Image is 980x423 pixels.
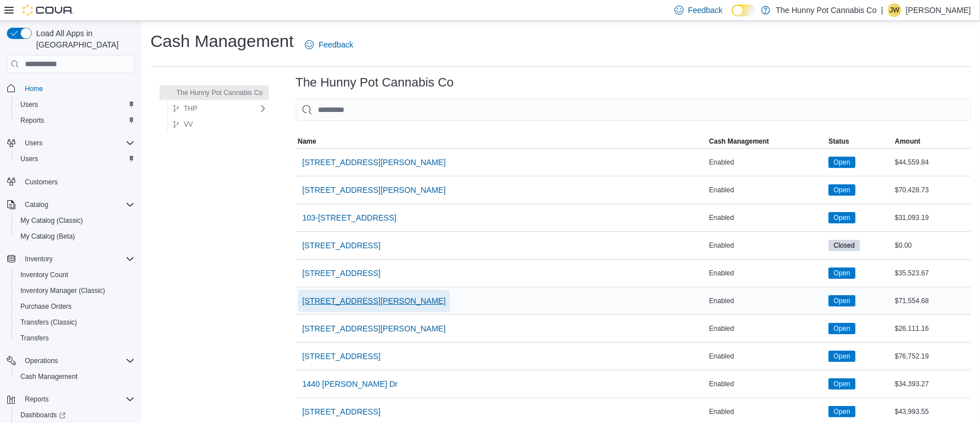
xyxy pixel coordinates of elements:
button: Inventory [20,252,57,266]
button: [STREET_ADDRESS] [298,262,385,284]
span: [STREET_ADDRESS][PERSON_NAME] [303,323,446,334]
span: VV [184,120,193,129]
input: This is a search bar. As you type, the results lower in the page will automatically filter. [296,98,971,121]
span: Users [16,98,135,111]
button: Users [20,136,47,150]
div: $0.00 [893,239,971,252]
span: Transfers [20,334,49,343]
span: [STREET_ADDRESS] [303,267,381,279]
span: Open [828,295,855,307]
span: THP [184,104,197,113]
span: Dark Mode [732,16,732,17]
span: Transfers [16,331,135,345]
a: Feedback [300,33,357,56]
button: Customers [2,174,139,190]
span: [STREET_ADDRESS] [303,240,381,251]
button: THP [168,102,202,115]
a: Transfers (Classic) [16,316,81,329]
button: VV [168,118,197,131]
span: Inventory [20,252,135,266]
span: My Catalog (Beta) [16,230,135,243]
span: Open [834,407,850,417]
span: Inventory Count [16,268,135,282]
span: Open [828,267,855,279]
span: Users [20,154,38,163]
div: $76,752.19 [893,349,971,363]
span: Home [20,81,135,95]
div: $34,393.27 [893,377,971,391]
button: Catalog [20,198,53,212]
div: $44,559.84 [893,156,971,169]
p: | [881,3,883,17]
button: Users [11,97,139,113]
button: [STREET_ADDRESS][PERSON_NAME] [298,317,451,340]
a: Cash Management [16,370,82,383]
input: Dark Mode [732,5,755,16]
button: Purchase Orders [11,299,139,314]
span: My Catalog (Classic) [16,214,135,227]
span: Cash Management [16,370,135,383]
a: Users [16,152,42,166]
div: Enabled [707,322,826,335]
a: Purchase Orders [16,300,76,313]
button: [STREET_ADDRESS][PERSON_NAME] [298,179,451,201]
span: Reports [25,395,49,404]
div: $26,111.16 [893,322,971,335]
button: Inventory [2,251,139,267]
span: Open [828,406,855,417]
a: Dashboards [11,407,139,423]
a: Inventory Count [16,268,73,282]
span: Open [828,212,855,223]
span: Dashboards [20,411,66,420]
button: [STREET_ADDRESS] [298,234,385,257]
span: Status [828,137,849,146]
span: Inventory Manager (Classic) [20,286,105,295]
button: Reports [20,392,53,406]
div: Enabled [707,405,826,418]
div: $35,523.67 [893,266,971,280]
button: Inventory Manager (Classic) [11,283,139,299]
span: Customers [20,175,135,189]
h1: Cash Management [150,30,293,53]
a: My Catalog (Classic) [16,214,88,227]
span: [STREET_ADDRESS][PERSON_NAME] [303,157,446,168]
span: Purchase Orders [16,300,135,313]
button: Transfers (Classic) [11,314,139,330]
span: Open [834,323,850,334]
span: [STREET_ADDRESS] [303,406,381,417]
img: Cova [23,5,74,16]
button: My Catalog (Beta) [11,228,139,244]
span: Load All Apps in [GEOGRAPHIC_DATA] [32,28,135,50]
span: Open [834,268,850,278]
span: [STREET_ADDRESS][PERSON_NAME] [303,295,446,307]
span: 1440 [PERSON_NAME] Dr [303,378,398,390]
span: Operations [25,356,58,365]
span: Reports [16,114,135,127]
button: 103-[STREET_ADDRESS] [298,206,402,229]
span: Open [828,157,855,168]
button: Amount [893,135,971,148]
button: Inventory Count [11,267,139,283]
span: Closed [834,240,854,251]
button: [STREET_ADDRESS] [298,345,385,368]
a: Reports [16,114,49,127]
span: Reports [20,392,135,406]
span: Inventory [25,254,53,264]
button: Home [2,80,139,96]
p: The Hunny Pot Cannabis Co [776,3,877,17]
button: Status [826,135,892,148]
span: Users [25,139,42,148]
button: Users [2,135,139,151]
button: 1440 [PERSON_NAME] Dr [298,373,403,395]
a: My Catalog (Beta) [16,230,80,243]
a: Home [20,82,48,96]
div: Enabled [707,183,826,197]
span: 103-[STREET_ADDRESS] [303,212,397,223]
a: Transfers [16,331,53,345]
span: Open [834,351,850,361]
div: $31,093.19 [893,211,971,225]
span: Users [20,100,38,109]
span: [STREET_ADDRESS] [303,351,381,362]
div: Enabled [707,266,826,280]
span: Customers [25,178,58,187]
